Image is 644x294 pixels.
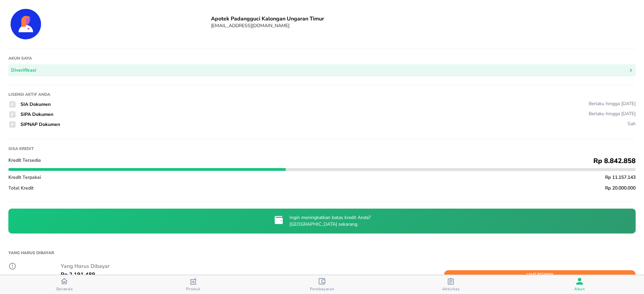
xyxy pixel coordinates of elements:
[8,56,636,61] h1: Akun saya
[258,275,386,294] button: Pembayaran
[20,101,51,107] span: SIA Dokumen
[289,214,371,228] p: Ingin meningkatkan batas kredit Anda? [GEOGRAPHIC_DATA] sekarang.
[628,121,636,127] div: Sah
[515,275,644,294] button: Akun
[386,275,515,294] button: Aktivitas
[8,146,636,151] h1: Sisa kredit
[444,270,636,279] button: Lihat Pesanan
[20,121,60,128] span: SIPNAP Dokumen
[61,262,636,270] p: Yang Harus Dibayar
[61,271,95,279] p: Rp 2.191.489
[211,22,636,29] h6: [EMAIL_ADDRESS][DOMAIN_NAME]
[8,174,41,180] span: Kredit Terpakai
[129,275,258,294] button: Produk
[8,7,43,42] img: Account Details
[211,15,636,22] h6: Apotek Padangguci Kalongan Ungaran Timur
[273,215,284,225] img: credit-limit-upgrade-request-icon
[8,157,41,163] span: Kredit Tersedia
[8,185,34,191] span: Total Kredit
[56,286,73,292] span: Beranda
[589,100,636,107] div: Berlaku hingga [DATE]
[11,66,36,75] div: Diverifikasi
[8,247,636,259] h1: Yang Harus Dibayar
[605,185,636,191] span: Rp 20.000.000
[589,111,636,117] div: Berlaku hingga [DATE]
[605,174,636,180] span: Rp 11.157.143
[442,286,460,292] span: Aktivitas
[8,64,636,77] button: Diverifikasi
[20,111,53,118] span: SIPA Dokumen
[447,272,632,278] span: Lihat Pesanan
[8,92,636,97] h1: Lisensi Aktif Anda
[574,286,585,292] span: Akun
[593,156,636,165] span: Rp 8.842.858
[186,286,201,292] span: Produk
[310,286,334,292] span: Pembayaran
